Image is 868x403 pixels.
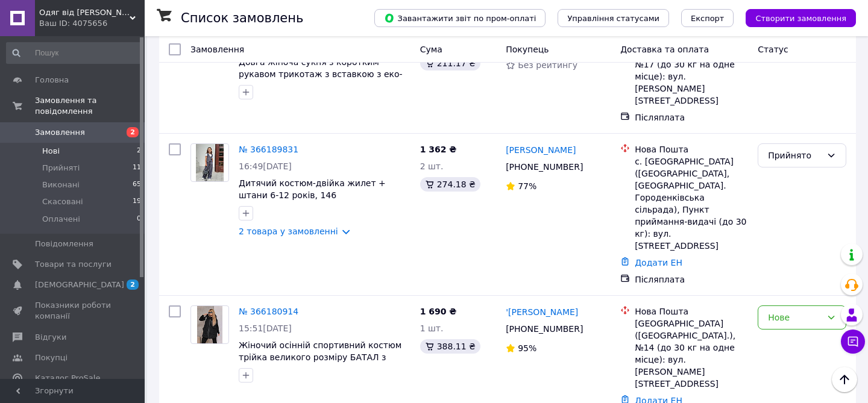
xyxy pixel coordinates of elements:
[420,177,480,192] div: 274.18 ₴
[755,14,846,23] span: Створити замовлення
[567,14,659,23] span: Управління статусами
[620,45,709,54] span: Доставка та оплата
[635,273,748,286] div: Післяплата
[190,45,244,54] span: Замовлення
[420,145,457,154] span: 1 362 ₴
[832,367,857,392] button: Наверх
[420,307,457,316] span: 1 690 ₴
[681,9,734,27] button: Експорт
[133,163,141,173] span: 11
[503,320,585,337] div: [PHONE_NUMBER]
[127,127,139,137] span: 2
[558,9,669,27] button: Управління статусами
[239,57,403,91] a: Довга жіноча сукня з коротким рукавом трикотаж з вставкою з еко-шкіри
[420,45,442,54] span: Cума
[42,196,83,207] span: Скасовані
[420,161,444,171] span: 2 шт.
[746,9,856,27] button: Створити замовлення
[190,143,229,182] a: Фото товару
[127,280,139,290] span: 2
[239,161,292,171] span: 16:49[DATE]
[635,111,748,123] div: Післяплата
[190,305,229,344] a: Фото товару
[635,317,748,390] div: [GEOGRAPHIC_DATA] ([GEOGRAPHIC_DATA].), №14 (до 30 кг на одне місце): вул. [PERSON_NAME][STREET_A...
[635,143,748,155] div: Нова Пошта
[239,145,298,154] a: № 366189831
[35,127,85,138] span: Замовлення
[239,323,292,333] span: 15:51[DATE]
[768,149,822,162] div: Прийнято
[691,14,725,23] span: Експорт
[39,7,130,18] span: Одяг від Алли
[734,13,856,22] a: Створити замовлення
[635,155,748,252] div: с. [GEOGRAPHIC_DATA] ([GEOGRAPHIC_DATA], [GEOGRAPHIC_DATA]. Городенківська сільрада), Пункт прийм...
[239,340,401,374] a: Жіночий осінній спортивний костюм трійка великого розміру БАТАЛ з жилеткою 62-64 Чорний
[768,311,822,324] div: Нове
[420,323,444,333] span: 1 шт.
[35,75,69,86] span: Головна
[39,18,145,29] div: Ваш ID: 4075656
[35,239,93,249] span: Повідомлення
[841,330,865,354] button: Чат з покупцем
[42,214,80,225] span: Оплачені
[35,332,66,343] span: Відгуки
[758,45,788,54] span: Статус
[133,180,141,190] span: 65
[35,300,112,322] span: Показники роботи компанії
[35,95,145,117] span: Замовлення та повідомлення
[197,306,222,343] img: Фото товару
[506,45,549,54] span: Покупець
[239,178,386,200] a: Дитячий костюм-двійка жилет + штани 6-12 років, 146
[239,307,298,316] a: № 366180914
[420,56,480,70] div: 211.17 ₴
[137,146,141,157] span: 2
[35,259,112,270] span: Товари та послуги
[239,226,338,236] a: 2 товара у замовленні
[42,163,80,173] span: Прийняті
[137,214,141,225] span: 0
[133,196,141,207] span: 19
[518,181,536,191] span: 77%
[635,34,748,107] div: [GEOGRAPHIC_DATA] ([GEOGRAPHIC_DATA].), №17 (до 30 кг на одне місце): вул. [PERSON_NAME][STREET_A...
[35,280,124,290] span: [DEMOGRAPHIC_DATA]
[181,11,303,25] h1: Список замовлень
[374,9,546,27] button: Завантажити звіт по пром-оплаті
[42,146,60,157] span: Нові
[506,306,578,318] a: '[PERSON_NAME]
[635,305,748,317] div: Нова Пошта
[506,144,576,156] a: [PERSON_NAME]
[420,339,480,354] div: 388.11 ₴
[518,343,536,353] span: 95%
[35,373,100,384] span: Каталог ProSale
[35,352,68,363] span: Покупці
[42,180,80,190] span: Виконані
[518,60,577,70] span: Без рейтингу
[384,13,536,23] span: Завантажити звіт по пром-оплаті
[196,144,224,181] img: Фото товару
[635,258,682,267] a: Додати ЕН
[6,42,142,64] input: Пошук
[503,158,585,175] div: [PHONE_NUMBER]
